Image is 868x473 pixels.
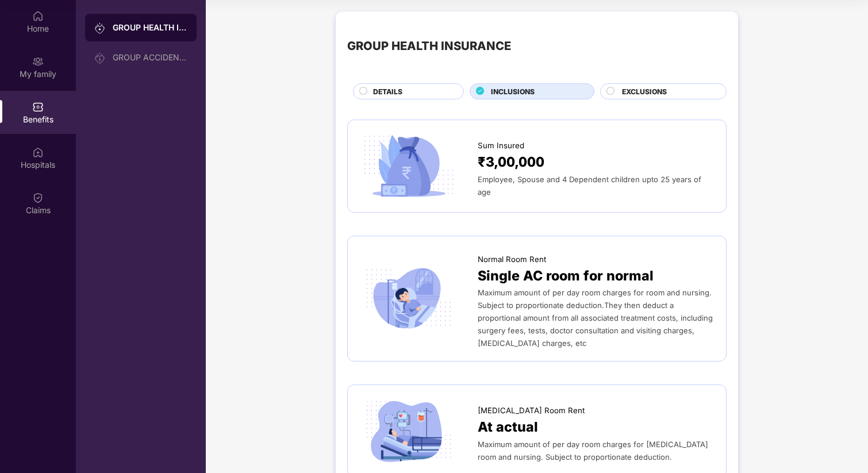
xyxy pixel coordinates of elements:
[32,147,44,158] img: svg+xml;base64,PHN2ZyBpZD0iSG9zcGl0YWxzIiB4bWxucz0iaHR0cDovL3d3dy53My5vcmcvMjAwMC9zdmciIHdpZHRoPS...
[491,86,535,97] span: INCLUSIONS
[94,52,106,64] img: svg+xml;base64,PHN2ZyB3aWR0aD0iMjAiIGhlaWdodD0iMjAiIHZpZXdCb3g9IjAgMCAyMCAyMCIgZmlsbD0ibm9uZSIgeG...
[478,152,544,173] span: ₹3,00,000
[478,440,708,462] span: Maximum amount of per day room charges for [MEDICAL_DATA] room and nursing. Subject to proportion...
[478,175,701,197] span: Employee, Spouse and 4 Dependent children upto 25 years of age
[32,56,44,67] img: svg+xml;base64,PHN2ZyB3aWR0aD0iMjAiIGhlaWdodD0iMjAiIHZpZXdCb3g9IjAgMCAyMCAyMCIgZmlsbD0ibm9uZSIgeG...
[32,101,44,113] img: svg+xml;base64,PHN2ZyBpZD0iQmVuZWZpdHMiIHhtbG5zPSJodHRwOi8vd3d3LnczLm9yZy8yMDAwL3N2ZyIgd2lkdGg9Ij...
[347,37,511,55] div: GROUP HEALTH INSURANCE
[359,132,458,201] img: icon
[113,22,187,33] div: GROUP HEALTH INSURANCE
[32,10,44,22] img: svg+xml;base64,PHN2ZyBpZD0iSG9tZSIgeG1sbnM9Imh0dHA6Ly93d3cudzMub3JnLzIwMDAvc3ZnIiB3aWR0aD0iMjAiIG...
[359,397,458,466] img: icon
[478,417,538,438] span: At actual
[478,405,585,417] span: [MEDICAL_DATA] Room Rent
[478,288,713,348] span: Maximum amount of per day room charges for room and nursing. Subject to proportionate deduction.T...
[478,253,546,266] span: Normal Room Rent
[94,22,106,34] img: svg+xml;base64,PHN2ZyB3aWR0aD0iMjAiIGhlaWdodD0iMjAiIHZpZXdCb3g9IjAgMCAyMCAyMCIgZmlsbD0ibm9uZSIgeG...
[32,192,44,203] img: svg+xml;base64,PHN2ZyBpZD0iQ2xhaW0iIHhtbG5zPSJodHRwOi8vd3d3LnczLm9yZy8yMDAwL3N2ZyIgd2lkdGg9IjIwIi...
[478,140,524,152] span: Sum Insured
[622,86,667,97] span: EXCLUSIONS
[359,264,458,333] img: icon
[373,86,402,97] span: DETAILS
[478,266,654,287] span: Single AC room for normal
[113,53,187,62] div: GROUP ACCIDENTAL INSURANCE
